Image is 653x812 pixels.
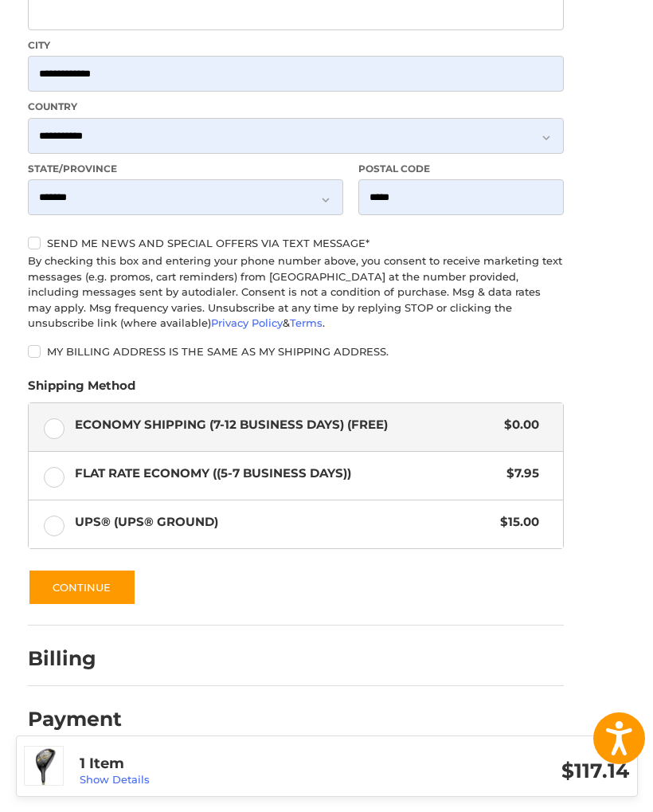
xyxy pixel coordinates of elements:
button: Continue [28,569,136,606]
span: $7.95 [499,465,540,483]
h3: 1 Item [80,755,354,773]
a: Privacy Policy [211,316,283,329]
span: Economy Shipping (7-12 Business Days) (Free) [75,416,497,434]
a: Show Details [80,773,150,786]
h3: $117.14 [354,759,629,783]
span: $15.00 [493,513,540,532]
img: Callaway Epic Max Star Hybrid [25,747,63,785]
span: $0.00 [497,416,540,434]
a: Terms [290,316,323,329]
h2: Payment [28,707,122,732]
label: My billing address is the same as my shipping address. [28,345,564,358]
label: City [28,38,564,53]
label: State/Province [28,162,343,176]
h2: Billing [28,646,121,671]
label: Send me news and special offers via text message* [28,237,564,249]
legend: Shipping Method [28,377,135,402]
label: Postal Code [358,162,564,176]
label: Country [28,100,564,114]
span: UPS® (UPS® Ground) [75,513,493,532]
div: By checking this box and entering your phone number above, you consent to receive marketing text ... [28,253,564,331]
span: Flat Rate Economy ((5-7 Business Days)) [75,465,499,483]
